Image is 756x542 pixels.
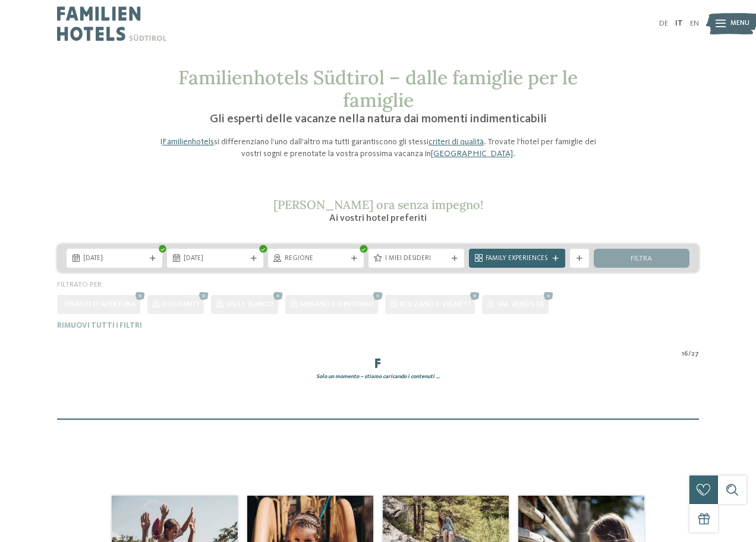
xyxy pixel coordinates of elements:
span: Family Experiences [486,254,548,264]
a: [GEOGRAPHIC_DATA] [431,150,513,158]
span: Ai vostri hotel preferiti [329,214,427,223]
span: 16 [682,350,688,359]
span: [PERSON_NAME] ora senza impegno! [273,197,483,212]
span: 27 [691,350,699,359]
span: / [688,350,691,359]
a: Familienhotels [162,138,214,146]
span: [DATE] [83,254,146,264]
span: Gli esperti delle vacanze nella natura dai momenti indimenticabili [210,113,547,125]
span: [DATE] [184,254,246,264]
span: Menu [730,19,749,28]
p: I si differenziano l’uno dall’altro ma tutti garantiscono gli stessi . Trovate l’hotel per famigl... [152,136,604,160]
span: I miei desideri [385,254,448,264]
a: IT [675,20,683,27]
span: Familienhotels Südtirol – dalle famiglie per le famiglie [178,65,578,112]
a: DE [659,20,668,27]
div: Solo un momento – stiamo caricando i contenuti … [52,373,704,381]
a: criteri di qualità [429,138,484,146]
a: EN [690,20,699,27]
span: Regione [285,254,347,264]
